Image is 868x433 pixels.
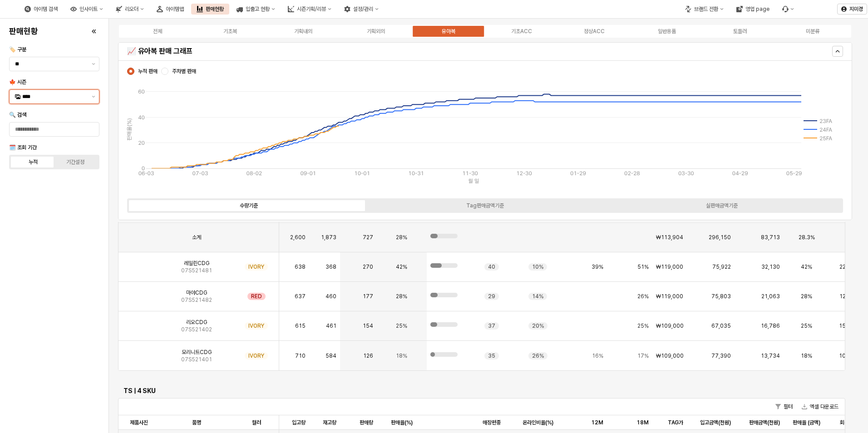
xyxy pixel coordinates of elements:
[360,419,373,426] span: 판매량
[295,293,306,300] span: 637
[592,263,603,271] span: 39%
[363,352,373,359] span: 126
[88,90,99,103] button: 제안 사항 표시
[396,293,407,300] span: 28%
[248,352,264,359] span: IVORY
[776,27,849,35] label: 미분류
[532,322,544,330] span: 20%
[637,352,649,359] span: 17%
[761,263,780,271] span: 32,130
[153,28,162,34] div: 전체
[325,263,336,271] span: 368
[706,202,738,209] div: 실판매금액기준
[584,28,605,34] div: 정상ACC
[801,293,812,300] span: 28%
[367,202,603,210] label: Tag판매금액기준
[363,293,373,300] span: 177
[839,263,854,271] span: 224%
[181,267,212,274] span: 07S521481
[181,326,212,333] span: 07S521402
[840,419,853,426] span: 회수율
[656,352,684,359] span: ₩109,000
[9,79,26,85] span: 🍁 시즌
[656,293,683,300] span: ₩119,000
[130,202,367,210] label: 수량기준
[761,352,780,359] span: 13,734
[19,4,63,15] div: 아이템 검색
[325,352,336,359] span: 584
[558,27,631,35] label: 정상ACC
[184,260,210,267] span: 레일린CDG
[656,234,683,241] span: ₩113,904
[110,4,149,15] button: 리오더
[231,4,281,15] div: 입출고 현황
[9,112,26,118] span: 🔍 검색
[656,263,683,271] span: ₩119,000
[34,6,58,12] div: 아이템 검색
[631,27,703,35] label: 일반용품
[391,419,413,426] span: 판매율(%)
[363,263,373,271] span: 270
[656,322,684,330] span: ₩109,000
[761,234,780,241] span: 83,713
[711,322,731,330] span: 67,035
[442,28,455,34] div: 유아복
[799,234,815,241] span: 28.3%
[832,46,843,57] button: Hide
[777,4,799,15] div: Menu item 6
[532,263,543,271] span: 10%
[839,293,854,300] span: 129%
[466,202,504,209] div: Tag판매금액기준
[668,419,683,426] span: TAG가
[192,234,201,241] span: 소계
[363,234,373,241] span: 727
[181,356,212,363] span: 07S521401
[849,5,863,13] p: 지미경
[412,27,485,35] label: 유아복
[761,322,780,330] span: 16,786
[292,419,306,426] span: 입고량
[9,144,37,151] span: 🗓️ 조회 기간
[109,19,868,433] main: App Frame
[54,158,97,166] label: 기간설정
[130,419,148,426] span: 제품사진
[801,322,812,330] span: 25%
[186,319,207,326] span: 리오CDG
[125,6,138,12] div: 리오더
[592,352,603,359] span: 16%
[637,322,649,330] span: 25%
[240,202,258,209] div: 수량기준
[267,27,340,35] label: 기획내의
[709,234,731,241] span: 296,150
[798,401,842,412] button: 엑셀 다운로드
[363,322,373,330] span: 154
[485,27,557,35] label: 기초ACC
[248,263,264,271] span: IVORY
[252,419,261,426] span: 컬러
[591,419,603,426] span: 12M
[223,28,237,34] div: 기초복
[839,352,854,359] span: 106%
[483,419,501,426] span: 매장편중
[532,352,544,359] span: 26%
[733,28,747,34] div: 토들러
[29,159,38,165] div: 누적
[801,263,812,271] span: 42%
[711,293,731,300] span: 75,803
[680,4,729,15] button: 브랜드 전환
[194,27,266,35] label: 기초복
[839,322,854,330] span: 156%
[138,68,158,75] span: 누적 판매
[246,6,270,12] div: 입출고 현황
[65,4,108,15] button: 인사이트
[745,6,769,12] div: 영업 page
[172,68,196,75] span: 주차별 판매
[396,352,407,359] span: 18%
[339,4,384,15] button: 설정/관리
[703,27,776,35] label: 토들러
[731,4,775,15] button: 영업 page
[88,57,99,71] button: 제안 사항 표시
